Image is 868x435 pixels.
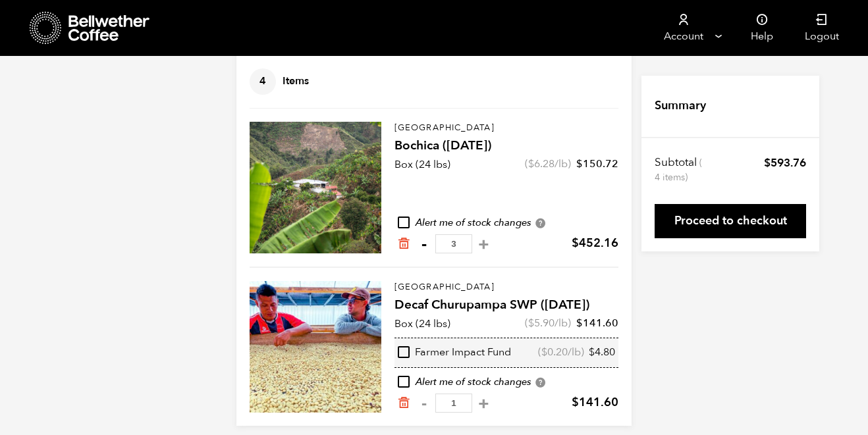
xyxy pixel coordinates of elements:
[394,375,618,390] div: Alert me of stock changes
[475,397,492,410] button: +
[394,281,618,294] p: [GEOGRAPHIC_DATA]
[528,316,534,330] span: $
[525,157,571,171] span: ( /lb)
[435,394,472,413] input: Qty
[394,296,618,315] h4: Decaf Churupampa SWP ([DATE])
[398,345,511,360] div: Farmer Impact Fund
[576,157,618,171] bdi: 150.72
[572,394,579,411] span: $
[764,155,806,170] bdi: 593.76
[576,316,583,330] span: $
[655,204,806,238] a: Proceed to checkout
[435,234,472,253] input: Qty
[572,235,579,251] span: $
[541,345,568,359] bdi: 0.20
[589,345,615,359] bdi: 4.80
[576,157,583,171] span: $
[525,316,571,330] span: ( /lb)
[589,345,595,359] span: $
[528,316,555,330] bdi: 5.90
[250,68,276,95] span: 4
[538,345,584,360] span: ( /lb)
[397,396,410,410] a: Remove from cart
[764,155,771,170] span: $
[572,235,618,251] bdi: 452.16
[416,238,432,251] button: -
[394,316,450,332] p: Box (24 lbs)
[250,68,309,95] h4: Items
[541,345,547,359] span: $
[655,155,704,184] th: Subtotal
[394,137,618,155] h4: Bochica ([DATE])
[394,216,618,230] div: Alert me of stock changes
[528,157,534,171] span: $
[576,316,618,330] bdi: 141.60
[394,122,618,135] p: [GEOGRAPHIC_DATA]
[394,157,450,172] p: Box (24 lbs)
[655,97,706,115] h4: Summary
[572,394,618,411] bdi: 141.60
[397,237,410,251] a: Remove from cart
[528,157,555,171] bdi: 6.28
[475,238,492,251] button: +
[416,397,432,410] button: -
